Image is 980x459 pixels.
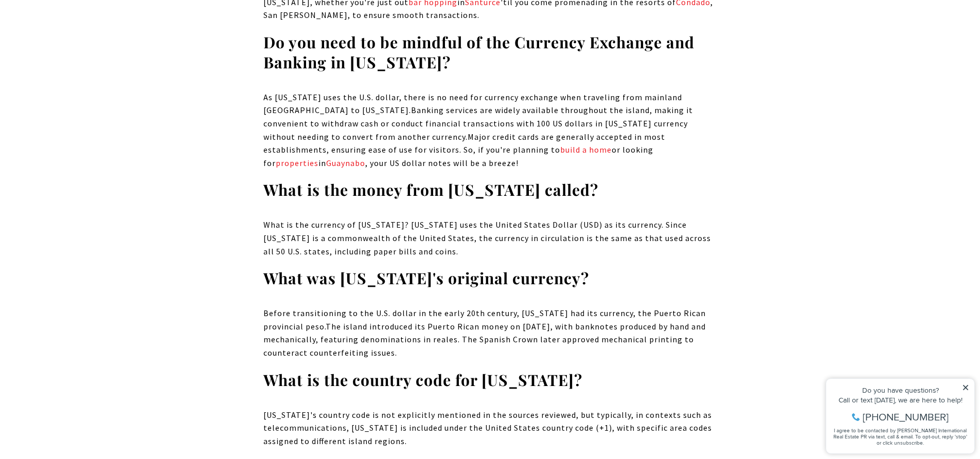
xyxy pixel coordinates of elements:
[263,92,682,116] span: As [US_STATE] uses the U.S. dollar, there is no need for currency exchange when traveling from ma...
[263,410,712,446] span: [US_STATE]'s country code is not explicitly mentioned in the sources reviewed, but typically, in ...
[42,48,128,59] span: [PHONE_NUMBER]
[263,132,665,168] span: Major credit cards are generally accepted in most establishments, ensuring ease of use for visito...
[263,321,706,358] span: The island introduced its Puerto Rican money on [DATE], with banknotes produced by hand and mecha...
[276,158,318,168] a: properties
[263,268,589,288] strong: What was [US_STATE]'s original currency?
[263,219,711,256] span: What is the currency of [US_STATE]? [US_STATE] uses the United States Dollar (USD) as its currenc...
[263,32,694,72] strong: Do you need to be mindful of the Currency Exchange and Banking in [US_STATE]?
[263,91,717,170] p: Banking services are widely available throughout the island, making it convenient to withdraw cas...
[263,370,582,390] strong: What is the country code for [US_STATE]?
[13,63,147,83] span: I agree to be contacted by [PERSON_NAME] International Real Estate PR via text, call & email. To ...
[11,23,149,30] div: Do you have questions?
[263,307,717,359] p: Before transitioning to the U.S. dollar in the early 20th century, [US_STATE] had its currency, t...
[11,33,149,40] div: Call or text [DATE], we are here to help!
[326,158,365,168] a: Guaynabo
[263,179,598,200] strong: What is the money from [US_STATE] called?
[560,144,612,155] a: build a home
